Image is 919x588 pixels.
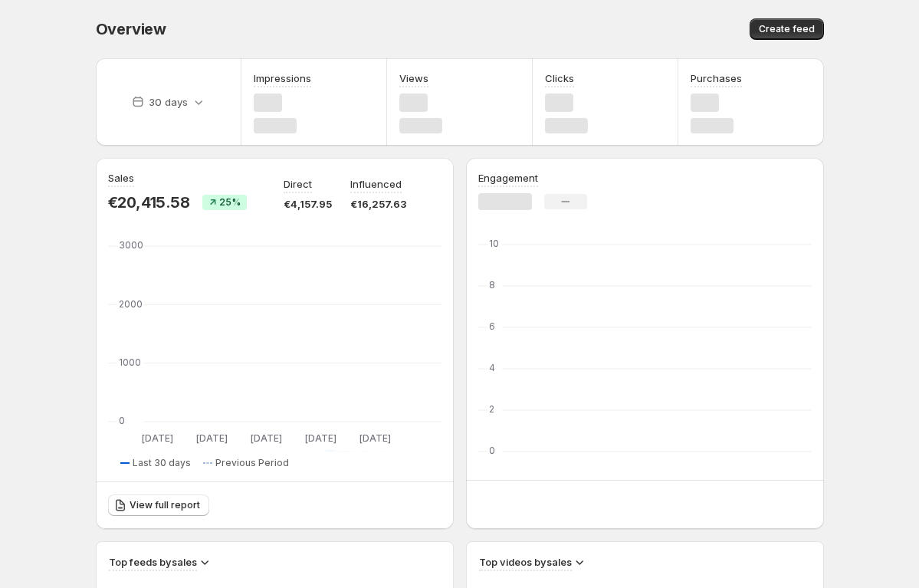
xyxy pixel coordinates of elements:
h3: Sales [108,170,134,186]
text: 0 [119,415,125,426]
h3: Clicks [545,71,574,86]
text: 2000 [119,298,143,310]
text: 10 [489,238,499,249]
text: [DATE] [359,432,390,444]
h3: Purchases [691,71,742,86]
text: 1000 [119,356,141,368]
text: [DATE] [250,432,281,444]
text: 6 [489,320,495,332]
text: 3000 [119,239,143,251]
h3: Top videos by sales [479,554,572,570]
span: 25% [219,196,241,209]
text: 4 [489,362,495,373]
p: Direct [284,176,312,192]
span: Last 30 days [133,457,191,469]
text: [DATE] [141,432,172,444]
p: Influenced [350,176,402,192]
p: €16,257.63 [350,196,406,212]
span: Create feed [759,23,815,35]
h3: Top feeds by sales [109,554,197,570]
h3: Views [399,71,428,86]
h3: Impressions [254,71,311,86]
p: €20,415.58 [108,193,190,212]
a: View full report [108,494,209,516]
span: Overview [96,20,166,38]
text: [DATE] [195,432,227,444]
p: 30 days [149,94,188,110]
text: 8 [489,279,495,291]
h3: Engagement [478,170,538,186]
p: €4,157.95 [284,196,332,212]
button: Create feed [750,18,824,40]
text: 0 [489,445,495,456]
span: View full report [130,499,200,511]
text: [DATE] [304,432,336,444]
text: 2 [489,403,494,415]
span: Previous Period [215,457,289,469]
